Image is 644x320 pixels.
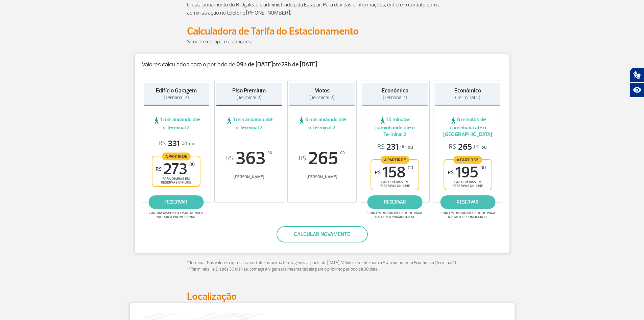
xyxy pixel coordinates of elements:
span: 195 [448,165,486,180]
p: ou [377,142,413,152]
button: Calcular novamente [277,226,368,242]
sup: ,00 [339,149,345,157]
span: 6 min andando até o Terminal 2 [289,116,355,131]
strong: Econômico [382,87,408,94]
div: Plugin de acessibilidade da Hand Talk. [630,68,644,98]
span: 363 [216,149,282,168]
p: ou [159,138,194,149]
span: para diárias em reservas on-line [158,177,194,185]
sup: ,00 [188,162,195,167]
sup: ,00 [479,165,486,171]
sup: R$ [226,155,234,162]
a: reservar [149,195,204,209]
sup: R$ [156,166,162,172]
strong: 09h de [DATE] [236,61,273,68]
span: 158 [375,165,413,180]
sup: ,00 [267,149,272,157]
span: 273 [156,162,195,177]
p: * Terminal 1: os valores expressos nas tabelas acima têm vigência a partir de [DATE]. Válido some... [187,260,457,273]
strong: Econômico [454,87,481,94]
span: (Terminal 1) [383,94,407,101]
sup: R$ [299,155,306,162]
sup: ,00 [407,165,413,171]
span: Confira disponibilidade de vaga na tarifa promocional [439,211,496,219]
button: Abrir recursos assistivos. [630,83,644,98]
sup: R$ [375,170,381,175]
span: A partir de [162,152,191,160]
strong: Piso Premium [232,87,266,94]
span: A partir de [381,156,409,164]
sup: R$ [448,170,454,175]
span: A partir de [453,156,482,164]
h2: Localização [187,290,457,303]
span: 15 minutos caminhando até o Terminal 2 [362,116,428,138]
span: 1 min andando até o Terminal 2 [216,116,282,131]
span: 1 min andando até o Terminal 2 [144,116,209,131]
span: Confira disponibilidade de vaga na tarifa promocional [148,211,205,219]
p: O estacionamento do RIOgaleão é administrado pela Estapar. Para dúvidas e informações, entre em c... [187,1,457,17]
a: reservar [440,195,495,209]
span: para diárias em reservas on-line [450,180,486,188]
span: para diárias em reservas on-line [377,180,413,188]
span: [PERSON_NAME] [216,174,282,179]
span: 265 [449,142,479,152]
span: (Terminal 2) [236,94,262,101]
span: 331 [159,138,187,149]
h2: Calculadora de Tarifa do Estacionamento [187,25,457,38]
p: Simule e compare as opções. [187,38,457,46]
p: Valores calculados para o período de: até [142,61,503,68]
button: Abrir tradutor de língua de sinais. [630,68,644,83]
span: 265 [289,149,355,168]
strong: 23h de [DATE] [281,61,317,68]
span: 6 minutos de caminhada até o [GEOGRAPHIC_DATA] [435,116,501,138]
strong: Edifício Garagem [156,87,197,94]
span: [PERSON_NAME] [289,174,355,179]
span: Confira disponibilidade de vaga na tarifa promocional [366,211,423,219]
a: reservar [367,195,423,209]
strong: Motos [314,87,330,94]
p: ou [449,142,486,152]
span: (Terminal 2) [455,94,480,101]
span: (Terminal 2) [164,94,189,101]
span: (Terminal 2) [309,94,335,101]
span: 231 [377,142,406,152]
